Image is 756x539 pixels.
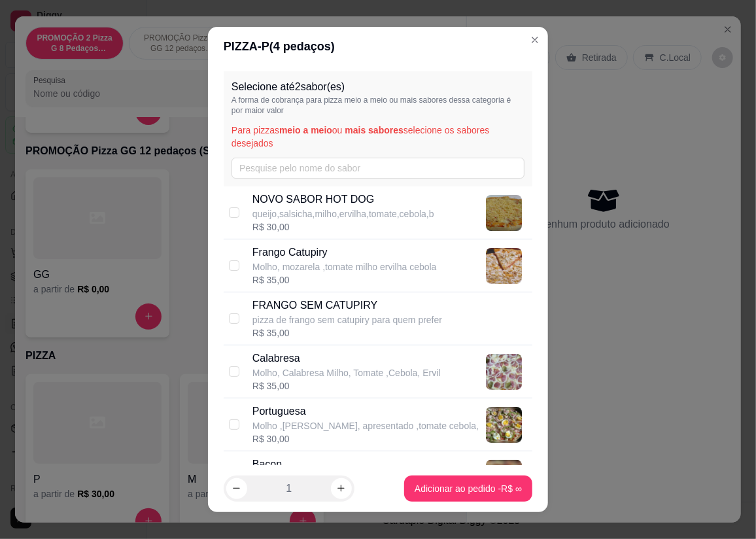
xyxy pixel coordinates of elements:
[286,481,292,496] p: 1
[252,220,434,234] div: R$ 30,00
[224,37,532,56] div: PIZZA - P ( 4 pedaços)
[232,158,524,179] input: Pesquise pelo nome do sabor
[232,95,524,116] p: A forma de cobrança para pizza meio a meio ou mais sabores dessa categoria é por
[252,351,441,366] p: Calabresa
[252,419,479,432] p: Molho ,[PERSON_NAME], apresentado ,tomate cebola,
[486,407,522,443] img: product-image
[232,79,524,95] p: Selecione até 2 sabor(es)
[232,124,524,150] p: Para pizzas ou selecione os sabores desejados
[252,207,434,220] p: queijo,salsicha,milho,ervilha,tomate,cebola,b
[252,298,442,313] p: FRANGO SEM CATUPIRY
[245,106,284,115] span: maior valor
[252,273,437,287] div: R$ 35,00
[404,476,532,502] button: Adicionar ao pedido -R$ ∞
[252,326,442,339] div: R$ 35,00
[252,366,441,379] p: Molho, Calabresa Milho, Tomate ,Cebola, Ervil
[345,125,404,135] span: mais sabores
[279,125,332,135] span: meio a meio
[331,478,352,499] button: increase-product-quantity
[486,195,522,231] img: product-image
[252,313,442,326] p: pizza de frango sem catupiry para quem prefer
[486,354,522,390] img: product-image
[252,260,437,273] p: Molho, mozarela ,tomate milho ervilha cebola
[486,248,522,284] img: product-image
[252,379,441,392] div: R$ 35,00
[226,478,247,499] button: decrease-product-quantity
[252,245,437,260] p: Frango Catupiry
[486,460,522,496] img: product-image
[252,457,444,472] p: Bacon
[252,404,479,419] p: Portuguesa
[252,432,479,445] div: R$ 30,00
[524,29,545,50] button: Close
[252,192,434,207] p: NOVO SABOR HOT DOG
